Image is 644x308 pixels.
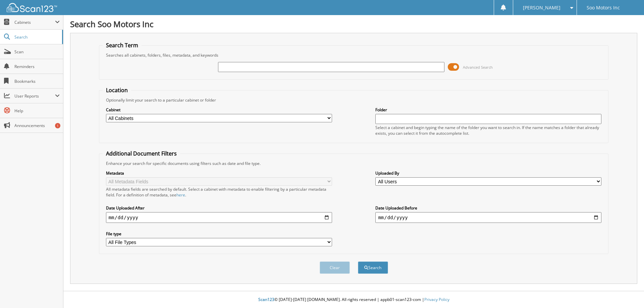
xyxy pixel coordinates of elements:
span: Bookmarks [14,78,60,84]
span: Soo Motors Inc [587,6,620,10]
div: All metadata fields are searched by default. Select a cabinet with metadata to enable filtering b... [106,186,332,198]
input: end [375,212,601,223]
button: Search [358,261,388,274]
span: Scan123 [258,297,274,302]
span: Announcements [14,123,60,128]
label: Date Uploaded Before [375,205,601,211]
label: Uploaded By [375,170,601,176]
h1: Search Soo Motors Inc [70,18,637,29]
legend: Location [103,86,131,94]
div: Searches all cabinets, folders, files, metadata, and keywords [103,52,605,58]
label: Metadata [106,170,332,176]
span: [PERSON_NAME] [523,6,560,10]
div: Optionally limit your search to a particular cabinet or folder [103,97,605,103]
span: Reminders [14,64,60,69]
input: start [106,212,332,223]
span: Search [14,34,59,40]
label: Date Uploaded After [106,205,332,211]
div: Select a cabinet and begin typing the name of the folder you want to search in. If the name match... [375,125,601,136]
label: Folder [375,107,601,113]
label: File type [106,231,332,237]
span: Scan [14,49,60,55]
button: Clear [320,261,350,274]
span: Help [14,108,60,114]
label: Cabinet [106,107,332,113]
span: Cabinets [14,19,55,25]
img: scan123-logo-white.svg [7,3,57,12]
div: 1 [55,123,60,128]
div: © [DATE]-[DATE] [DOMAIN_NAME]. All rights reserved | appb01-scan123-com | [63,292,644,308]
a: Privacy Policy [424,297,449,302]
a: here [176,192,185,198]
legend: Additional Document Filters [103,150,180,157]
legend: Search Term [103,42,142,49]
span: User Reports [14,93,55,99]
span: Advanced Search [463,65,493,70]
div: Enhance your search for specific documents using filters such as date and file type. [103,161,605,166]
